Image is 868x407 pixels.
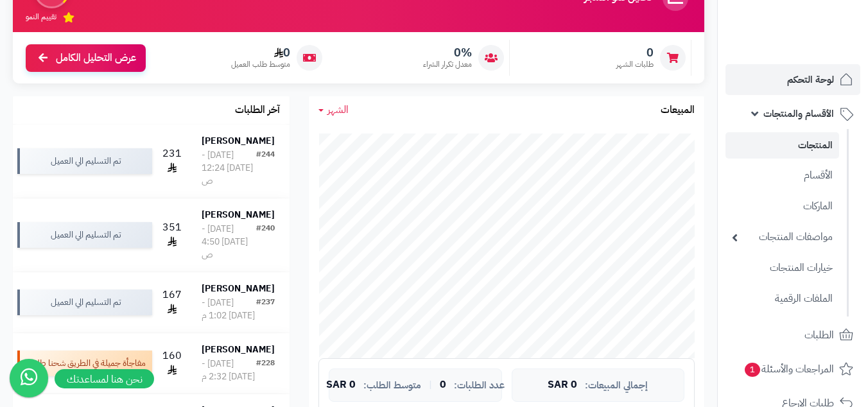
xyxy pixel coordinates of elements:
[423,46,472,60] span: 0%
[202,223,256,261] div: [DATE] - [DATE] 4:50 ص
[804,326,834,344] span: الطلبات
[318,103,349,117] a: الشهر
[725,354,860,385] a: المراجعات والأسئلة1
[661,105,695,116] h3: المبيعات
[202,149,256,187] div: [DATE] - [DATE] 12:24 ص
[326,379,356,391] span: 0 SAR
[256,358,275,383] div: #228
[616,59,654,70] span: طلبات الشهر
[17,222,152,248] div: تم التسليم الي العميل
[56,51,136,65] span: عرض التحليل الكامل
[202,343,275,356] strong: [PERSON_NAME]
[743,360,834,378] span: المراجعات والأسئلة
[231,46,290,60] span: 0
[440,379,446,391] span: 0
[429,380,432,390] span: |
[202,297,256,322] div: [DATE] - [DATE] 1:02 م
[548,379,577,391] span: 0 SAR
[725,132,839,159] a: المنتجات
[327,102,349,117] span: الشهر
[725,285,839,313] a: الملفات الرقمية
[363,380,421,391] span: متوسط الطلب:
[202,358,256,383] div: [DATE] - [DATE] 2:32 م
[763,105,834,123] span: الأقسام والمنتجات
[454,380,505,391] span: عدد الطلبات:
[725,162,839,189] a: الأقسام
[725,320,860,351] a: الطلبات
[26,44,146,72] a: عرض التحليل الكامل
[202,208,275,221] strong: [PERSON_NAME]
[17,290,152,315] div: تم التسليم الي العميل
[202,134,275,148] strong: [PERSON_NAME]
[157,272,187,333] td: 167
[17,351,152,376] div: مفاجأة جميلة في الطريق شحنا طلبك
[725,254,839,282] a: خيارات المنتجات
[423,59,472,70] span: معدل تكرار الشراء
[585,380,648,391] span: إجمالي المبيعات:
[235,105,280,116] h3: آخر الطلبات
[725,64,860,95] a: لوحة التحكم
[725,193,839,220] a: الماركات
[17,148,152,174] div: تم التسليم الي العميل
[745,363,760,377] span: 1
[157,333,187,394] td: 160
[256,223,275,261] div: #240
[157,125,187,198] td: 231
[616,46,654,60] span: 0
[157,198,187,272] td: 351
[787,71,834,89] span: لوحة التحكم
[256,149,275,187] div: #244
[725,223,839,251] a: مواصفات المنتجات
[26,12,56,22] span: تقييم النمو
[256,297,275,322] div: #237
[231,59,290,70] span: متوسط طلب العميل
[202,282,275,295] strong: [PERSON_NAME]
